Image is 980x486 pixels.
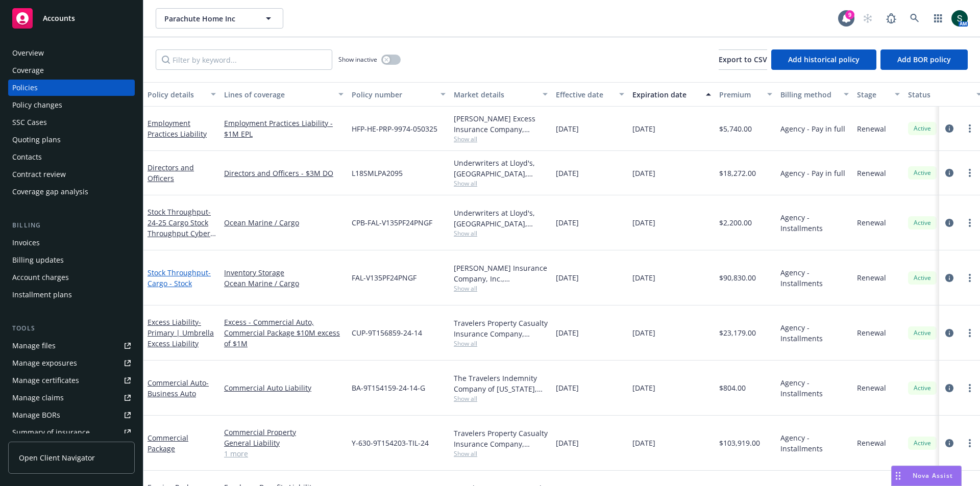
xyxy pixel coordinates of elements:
div: Policy number [352,89,434,100]
a: more [964,272,976,284]
a: Installment plans [8,287,135,303]
span: Renewal [857,272,886,283]
span: [DATE] [556,168,579,178]
a: Commercial Auto [148,378,209,398]
span: [DATE] [632,168,655,178]
span: [DATE] [556,123,579,134]
a: Directors and Officers - $3M DO [224,168,344,178]
div: Overview [12,45,44,61]
span: Active [912,273,933,283]
span: - Cargo - Stock [148,268,211,288]
span: - Primary | Umbrella Excess Liability [148,317,214,348]
span: Show all [454,229,548,238]
a: Manage exposures [8,355,135,371]
a: Account charges [8,269,135,286]
span: [DATE] [632,217,655,228]
a: more [964,217,976,229]
a: more [964,382,976,394]
a: Policies [8,80,135,96]
span: [DATE] [632,382,655,393]
span: Show all [454,135,548,143]
a: Manage BORs [8,407,135,423]
button: Export to CSV [719,49,767,70]
a: Stock Throughput [148,207,211,249]
div: Manage BORs [12,407,60,423]
span: Show all [454,394,548,403]
span: Renewal [857,382,886,393]
div: Contacts [12,149,42,165]
div: Policy details [148,89,205,100]
div: The Travelers Indemnity Company of [US_STATE], Travelers Insurance [454,373,548,394]
a: Commercial Package [148,433,188,453]
div: Travelers Property Casualty Insurance Company, Travelers Insurance [454,428,548,449]
div: Account charges [12,269,69,286]
span: Nova Assist [913,471,953,480]
div: Drag to move [892,466,904,485]
a: Quoting plans [8,132,135,148]
span: $103,919.00 [719,438,760,448]
span: CPB-FAL-V135PF24PNGF [352,217,432,228]
a: Start snowing [857,8,878,29]
a: Directors and Officers [148,163,194,183]
a: Coverage gap analysis [8,184,135,200]
a: Excess - Commercial Auto, Commercial Package $10M excess of $1M [224,317,344,349]
div: Lines of coverage [224,89,332,100]
button: Nova Assist [891,466,962,486]
div: Quoting plans [12,132,61,148]
span: [DATE] [556,327,579,338]
a: circleInformation [943,272,955,284]
a: Report a Bug [881,8,901,29]
img: photo [951,10,968,27]
button: Expiration date [628,82,715,107]
span: Accounts [43,14,75,22]
div: [PERSON_NAME] Excess Insurance Company, [PERSON_NAME] Insurance Group, RT Specialty Insurance Ser... [454,113,548,135]
a: Contract review [8,166,135,183]
span: - Business Auto [148,378,209,398]
span: BA-9T154159-24-14-G [352,382,425,393]
div: Contract review [12,166,66,183]
a: Accounts [8,4,135,33]
span: [DATE] [632,327,655,338]
a: circleInformation [943,122,955,135]
button: Add BOR policy [880,49,968,70]
a: Billing updates [8,252,135,268]
span: Show inactive [338,55,377,64]
span: Active [912,218,933,227]
span: Active [912,383,933,393]
span: $90,830.00 [719,272,756,283]
a: more [964,122,976,135]
span: Agency - Installments [780,212,849,234]
div: Billing [8,220,135,231]
a: Manage certificates [8,372,135,389]
input: Filter by keyword... [156,49,332,70]
div: Expiration date [632,89,700,100]
span: $804.00 [719,382,746,393]
span: Active [912,168,933,177]
button: Add historical policy [771,49,876,70]
a: Coverage [8,62,135,79]
span: $5,740.00 [719,123,752,134]
div: Policies [12,80,38,96]
div: Stage [857,89,889,100]
a: Commercial Property [224,427,344,438]
span: Agency - Installments [780,322,849,344]
span: Renewal [857,168,886,178]
span: Add BOR policy [897,55,951,64]
span: CUP-9T156859-24-14 [352,327,422,338]
a: Ocean Marine / Cargo [224,217,344,228]
span: Parachute Home Inc [164,13,253,24]
a: Contacts [8,149,135,165]
a: circleInformation [943,167,955,179]
a: Commercial Auto Liability [224,382,344,393]
a: Ocean Marine / Cargo [224,278,344,289]
a: more [964,167,976,179]
span: Show all [454,449,548,458]
span: Active [912,124,933,133]
a: circleInformation [943,327,955,339]
a: circleInformation [943,382,955,394]
span: Active [912,439,933,448]
div: Manage exposures [12,355,77,371]
a: Invoices [8,235,135,251]
span: Agency - Installments [780,267,849,289]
